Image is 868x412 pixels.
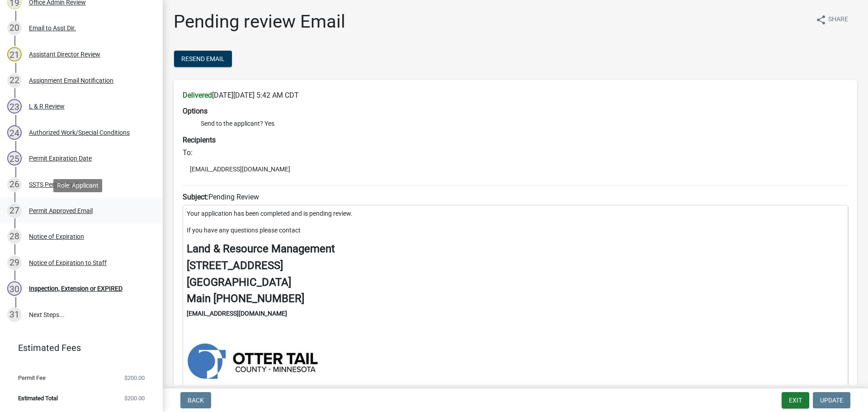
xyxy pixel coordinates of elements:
[29,103,65,109] div: L & R Review
[29,285,123,292] div: Inspection, Extension or EXPIRED
[7,21,22,35] div: 20
[813,392,850,408] button: Update
[29,181,78,188] div: SSTS Permit Card
[180,392,211,408] button: Back
[7,204,22,218] div: 27
[29,233,84,240] div: Notice of Expiration
[7,339,148,357] a: Estimated Fees
[7,99,22,114] div: 23
[808,11,855,28] button: shareShare
[187,226,844,235] p: If you have any questions please contact
[29,260,107,266] div: Notice of Expiration to Staff
[828,14,848,25] span: Share
[183,148,848,157] h6: To:
[183,162,848,176] li: [EMAIL_ADDRESS][DOMAIN_NAME]
[187,259,283,272] strong: [STREET_ADDRESS]
[53,179,102,192] div: Role: Applicant
[782,392,809,408] button: Exit
[18,395,58,401] span: Estimated Total
[816,14,826,25] i: share
[183,91,848,99] h6: [DATE][DATE] 5:42 AM CDT
[7,151,22,166] div: 25
[29,208,93,214] div: Permit Approved Email
[183,107,208,115] strong: Options
[183,91,212,99] strong: Delivered
[29,51,100,57] div: Assistant Director Review
[7,229,22,244] div: 28
[29,129,130,136] div: Authorized Work/Special Conditions
[181,55,225,62] span: Resend Email
[188,397,204,404] span: Back
[124,375,145,381] span: $200.00
[7,281,22,296] div: 30
[187,342,318,379] img: https://ottertailcountymn.us/wp-content/uploads/2018/11/EC-brand-blue-horizontal-400x112.jpg
[7,125,22,140] div: 24
[187,209,844,218] p: Your application has been completed and is pending review.
[29,77,113,84] div: Assignment Email Notification
[187,310,287,317] strong: [EMAIL_ADDRESS][DOMAIN_NAME]
[18,375,46,381] span: Permit Fee
[174,51,232,67] button: Resend Email
[183,193,208,201] strong: Subject:
[7,73,22,88] div: 22
[124,395,145,401] span: $200.00
[7,47,22,62] div: 21
[201,119,848,128] li: Send to the applicant? Yes
[29,155,92,161] div: Permit Expiration Date
[820,397,843,404] span: Update
[29,25,76,31] div: Email to Asst Dir.
[187,242,335,255] strong: Land & Resource Management
[187,276,291,289] strong: [GEOGRAPHIC_DATA]
[183,193,848,201] h6: Pending Review
[7,256,22,270] div: 29
[7,177,22,192] div: 26
[7,308,22,322] div: 31
[187,292,304,305] strong: Main [PHONE_NUMBER]
[174,11,345,33] h1: Pending review Email
[183,136,216,144] strong: Recipients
